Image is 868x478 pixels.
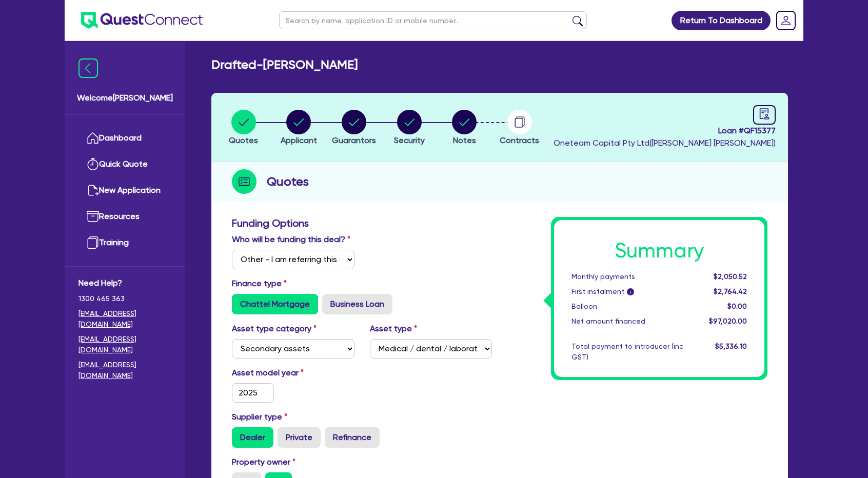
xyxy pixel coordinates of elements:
[564,286,691,297] div: First instalment
[232,411,287,423] label: Supplier type
[370,323,417,335] label: Asset type
[564,301,691,312] div: Balloon
[773,7,799,34] a: Dropdown toggle
[564,341,691,363] div: Total payment to introducer (inc GST)
[564,271,691,282] div: Monthly payments
[228,109,259,147] button: Quotes
[571,238,747,263] h1: Summary
[267,172,309,191] h2: Quotes
[87,158,99,170] img: quick-quote
[78,125,171,151] a: Dashboard
[78,151,171,177] a: Quick Quote
[325,427,380,448] label: Refinance
[78,277,171,289] span: Need Help?
[78,334,171,355] a: [EMAIL_ADDRESS][DOMAIN_NAME]
[232,427,273,448] label: Dealer
[627,288,634,295] span: i
[564,316,691,327] div: Net amount financed
[229,135,258,145] span: Quotes
[78,177,171,204] a: New Application
[87,236,99,249] img: training
[394,135,425,145] span: Security
[232,233,350,246] label: Who will be funding this deal?
[715,342,747,350] span: $5,336.10
[87,210,99,223] img: resources
[714,272,747,281] span: $2,050.52
[77,92,173,104] span: Welcome [PERSON_NAME]
[709,317,747,325] span: $97,020.00
[280,109,318,147] button: Applicant
[322,294,392,314] label: Business Loan
[451,109,477,147] button: Notes
[500,135,539,145] span: Contracts
[554,125,776,137] span: Loan # QF15377
[232,456,295,468] label: Property owner
[714,287,747,295] span: $2,764.42
[332,135,376,145] span: Guarantors
[78,204,171,230] a: Resources
[672,11,771,30] a: Return To Dashboard
[232,294,318,314] label: Chattel Mortgage
[81,12,203,29] img: quest-connect-logo-blue
[87,184,99,196] img: new-application
[224,367,362,379] label: Asset model year
[554,138,776,148] span: Oneteam Capital Pty Ltd ( [PERSON_NAME] [PERSON_NAME] )
[78,360,171,381] a: [EMAIL_ADDRESS][DOMAIN_NAME]
[453,135,476,145] span: Notes
[232,323,317,335] label: Asset type category
[281,135,317,145] span: Applicant
[78,308,171,330] a: [EMAIL_ADDRESS][DOMAIN_NAME]
[393,109,425,147] button: Security
[211,57,358,72] h2: Drafted - [PERSON_NAME]
[727,302,747,310] span: $0.00
[232,217,492,229] h3: Funding Options
[278,427,321,448] label: Private
[279,11,587,29] input: Search by name, application ID or mobile number...
[232,277,287,290] label: Finance type
[499,109,540,147] button: Contracts
[78,58,98,78] img: icon-menu-close
[78,293,171,304] span: 1300 465 363
[232,169,257,194] img: step-icon
[78,230,171,256] a: Training
[331,109,377,147] button: Guarantors
[759,108,770,120] span: audit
